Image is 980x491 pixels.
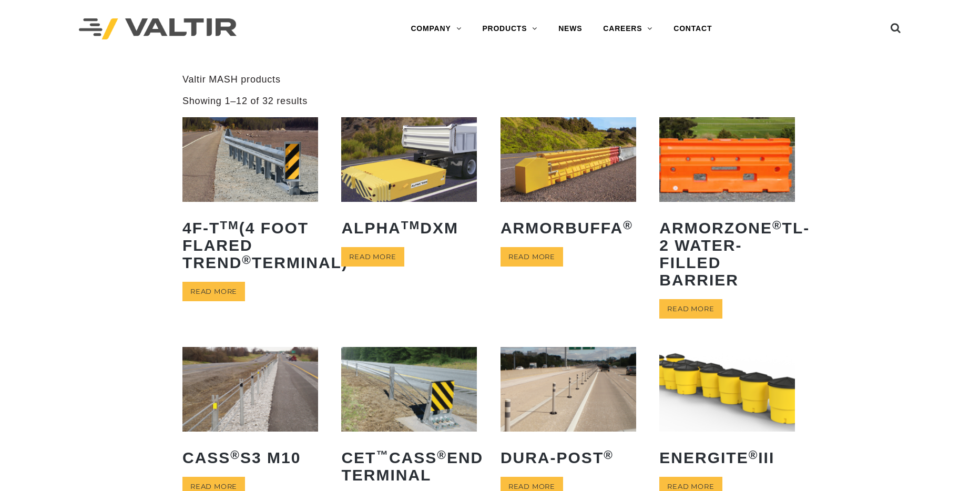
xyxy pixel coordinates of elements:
[659,299,722,319] a: Read more about “ArmorZone® TL-2 Water-Filled Barrier”
[341,247,404,267] a: Read more about “ALPHATM DXM”
[659,347,795,474] a: ENERGITE®III
[772,219,782,232] sup: ®
[623,219,633,232] sup: ®
[376,448,389,462] sup: ™
[79,18,237,40] img: Valtir
[242,253,252,267] sup: ®
[501,117,636,244] a: ArmorBuffa®
[593,18,663,39] a: CAREERS
[401,219,421,232] sup: TM
[182,441,318,474] h2: CASS S3 M10
[501,247,563,267] a: Read more about “ArmorBuffa®”
[182,347,318,474] a: CASS®S3 M10
[341,211,477,244] h2: ALPHA DXM
[220,219,239,232] sup: TM
[548,18,593,39] a: NEWS
[182,74,798,86] p: Valtir MASH products
[472,18,548,39] a: PRODUCTS
[182,117,318,279] a: 4F-TTM(4 Foot Flared TREND®Terminal)
[659,441,795,474] h2: ENERGITE III
[182,95,308,107] p: Showing 1–12 of 32 results
[230,448,240,462] sup: ®
[659,117,795,296] a: ArmorZone®TL-2 Water-Filled Barrier
[400,18,472,39] a: COMPANY
[341,117,477,244] a: ALPHATMDXM
[604,448,614,462] sup: ®
[182,282,245,301] a: Read more about “4F-TTM (4 Foot Flared TREND® Terminal)”
[659,211,795,296] h2: ArmorZone TL-2 Water-Filled Barrier
[437,448,447,462] sup: ®
[663,18,722,39] a: CONTACT
[182,211,318,279] h2: 4F-T (4 Foot Flared TREND Terminal)
[749,448,759,462] sup: ®
[501,211,636,244] h2: ArmorBuffa
[501,347,636,474] a: Dura-Post®
[501,441,636,474] h2: Dura-Post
